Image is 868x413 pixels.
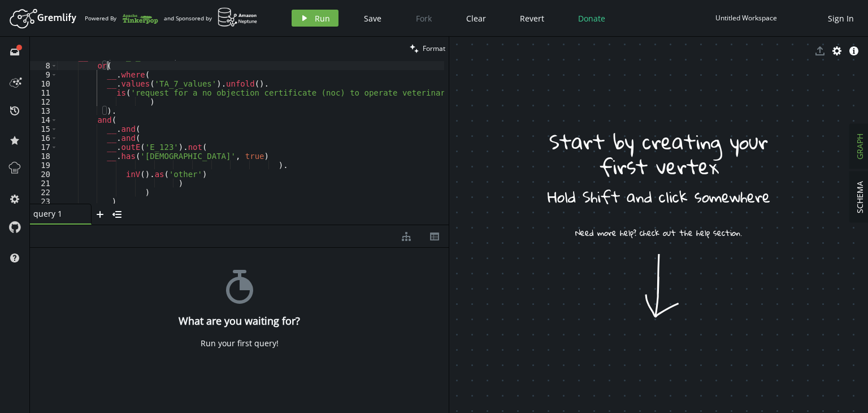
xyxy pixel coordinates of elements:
img: AWS Neptune [218,7,258,27]
div: 23 [30,197,58,206]
button: Clear [458,10,494,27]
span: query 1 [33,209,79,219]
div: 16 [30,134,58,143]
div: 19 [30,161,58,170]
div: 18 [30,152,58,161]
button: Format [406,37,449,60]
div: 10 [30,79,58,88]
span: Format [423,44,445,53]
div: 13 [30,106,58,115]
div: Untitled Workspace [715,14,777,22]
button: Sign In [822,10,860,27]
span: GRAPH [854,134,865,160]
div: Powered By [85,8,158,28]
div: 11 [30,88,58,97]
span: SCHEMA [854,181,865,213]
div: 17 [30,143,58,152]
span: Revert [520,13,544,24]
div: and Sponsored by [164,7,258,29]
span: Donate [578,13,605,24]
span: Sign In [828,13,854,24]
div: 9 [30,70,58,79]
button: Save [355,10,390,27]
div: 14 [30,115,58,124]
button: Run [292,10,338,27]
span: Fork [416,13,432,24]
span: Run [315,13,330,24]
div: 12 [30,97,58,106]
button: Donate [570,10,614,27]
div: 22 [30,188,58,197]
span: Save [364,13,381,24]
div: 20 [30,170,58,179]
div: 15 [30,124,58,134]
button: Fork [407,10,441,27]
div: 21 [30,179,58,188]
div: 8 [30,61,58,70]
button: Revert [511,10,553,27]
span: Clear [466,13,486,24]
div: Run your first query! [201,338,279,349]
h4: What are you waiting for? [179,315,300,327]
